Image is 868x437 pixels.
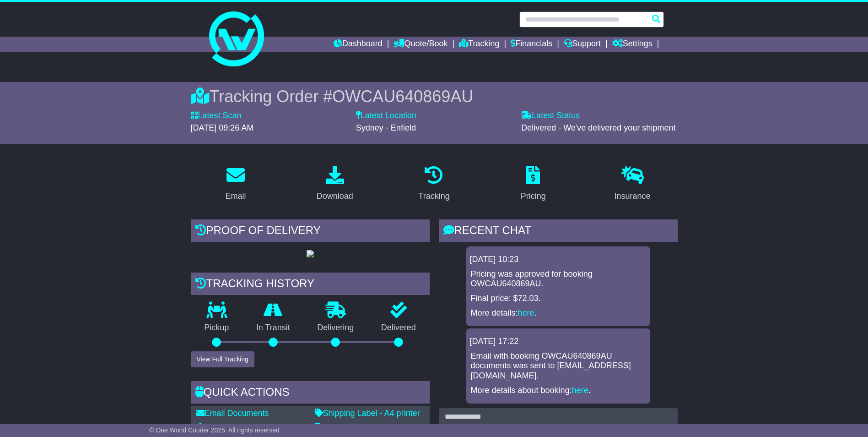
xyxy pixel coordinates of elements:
[521,190,546,202] div: Pricing
[470,337,647,347] div: [DATE] 17:22
[612,37,652,52] a: Settings
[521,123,675,132] span: Delivered - We've delivered your shipment
[471,351,646,381] p: Email with booking OWCAU640869AU documents was sent to [EMAIL_ADDRESS][DOMAIN_NAME].
[191,273,430,297] div: Tracking history
[191,323,243,333] p: Pickup
[356,111,416,121] label: Latest Location
[459,37,499,52] a: Tracking
[418,190,449,202] div: Tracking
[515,163,552,206] a: Pricing
[609,163,657,206] a: Insurance
[334,37,383,52] a: Dashboard
[471,294,646,304] p: Final price: $72.03.
[394,37,447,52] a: Quote/Book
[511,37,552,52] a: Financials
[317,190,353,202] div: Download
[243,323,304,333] p: In Transit
[225,190,246,202] div: Email
[572,386,588,395] a: here
[149,426,281,434] span: © One World Courier 2025. All rights reserved.
[191,87,678,106] div: Tracking Order #
[521,111,580,121] label: Latest Status
[196,423,285,432] a: Download Documents
[332,87,473,106] span: OWCAU640869AU
[191,111,242,121] label: Latest Scan
[315,409,420,418] a: Shipping Label - A4 printer
[367,323,430,333] p: Delivered
[471,308,646,318] p: More details: .
[356,123,416,132] span: Sydney - Enfield
[191,219,430,244] div: Proof of Delivery
[219,163,252,206] a: Email
[191,381,430,406] div: Quick Actions
[439,219,678,244] div: RECENT CHAT
[564,37,601,52] a: Support
[471,386,646,396] p: More details about booking: .
[518,308,534,317] a: here
[191,123,254,132] span: [DATE] 09:26 AM
[412,163,455,206] a: Tracking
[307,250,314,257] img: GetPodImage
[311,163,359,206] a: Download
[196,409,269,418] a: Email Documents
[304,323,368,333] p: Delivering
[191,351,254,367] button: View Full Tracking
[471,269,646,289] p: Pricing was approved for booking OWCAU640869AU.
[470,255,647,265] div: [DATE] 10:23
[615,190,651,202] div: Insurance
